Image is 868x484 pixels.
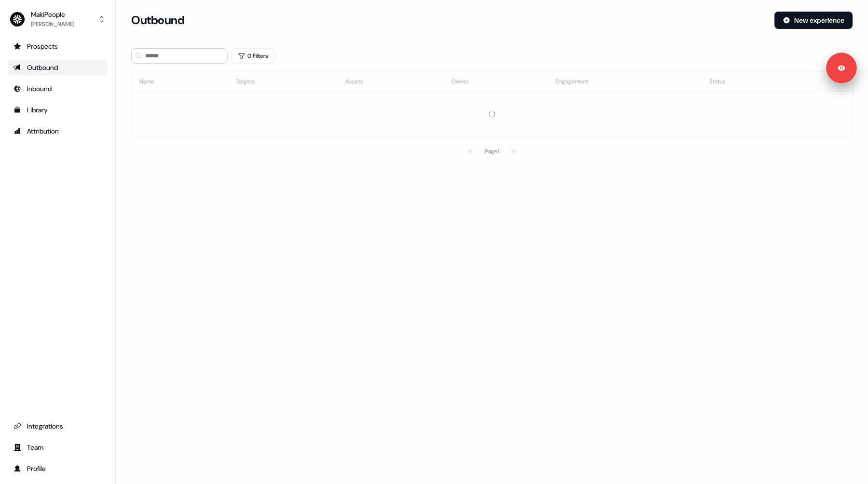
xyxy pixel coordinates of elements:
a: Go to team [8,440,108,455]
div: [PERSON_NAME] [31,19,74,29]
div: MakiPeople [31,10,74,19]
div: Prospects [14,41,102,51]
div: Profile [14,464,102,473]
div: Integrations [14,421,102,431]
a: Go to templates [8,102,108,118]
a: Go to integrations [8,418,108,434]
h3: Outbound [131,13,184,27]
div: Library [14,105,102,115]
div: Attribution [14,126,102,136]
a: Go to prospects [8,39,108,54]
button: 0 Filters [231,48,274,64]
a: Go to Inbound [8,81,108,96]
a: Go to outbound experience [8,60,108,75]
button: New experience [774,12,853,29]
div: Team [14,443,102,452]
div: Inbound [14,84,102,94]
button: MakiPeople[PERSON_NAME] [8,8,108,31]
div: Outbound [14,63,102,72]
a: Go to attribution [8,123,108,139]
a: Go to profile [8,461,108,476]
